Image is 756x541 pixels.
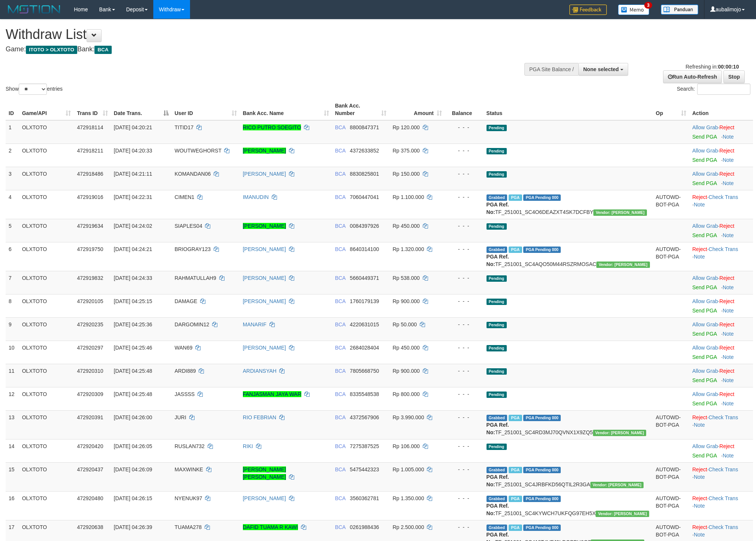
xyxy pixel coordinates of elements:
span: [DATE] 04:21:11 [114,171,152,177]
span: DARGOMIN12 [175,321,210,327]
div: - - - [448,344,481,351]
span: 472920310 [77,368,103,374]
strong: 00:00:10 [718,64,739,70]
span: Pending [487,392,507,398]
span: JASSSS [175,391,195,397]
span: [DATE] 04:26:05 [114,443,152,449]
a: Note [723,331,734,337]
span: Pending [487,345,507,351]
button: None selected [578,63,628,76]
span: BCA [335,171,346,177]
span: Pending [487,322,507,328]
span: 472919832 [77,275,103,281]
th: Bank Acc. Name: activate to sort column ascending [240,99,332,120]
span: · [692,124,719,130]
th: User ID: activate to sort column ascending [172,99,240,120]
td: OLXTOTO [19,167,74,190]
a: Allow Grab [692,345,718,351]
a: Reject [719,223,734,229]
td: TF_251001_SC4RD3MJ70QVNX1X9ZQ5 [484,410,653,439]
span: · [692,345,719,351]
span: Pending [487,148,507,154]
td: OLXTOTO [19,439,74,462]
span: BCA [94,46,111,54]
span: Copy 7060447041 to clipboard [350,194,379,200]
a: RIKI [243,443,253,449]
a: DAFID TUAMA R KAWI [243,524,298,530]
a: Reject [719,275,734,281]
span: Copy 4372567906 to clipboard [350,414,379,420]
span: 472919750 [77,246,103,252]
span: Marked by aubalimojo [509,194,522,201]
a: Note [694,532,705,538]
span: RUSLAN732 [175,443,205,449]
span: Copy 1760179139 to clipboard [350,298,379,304]
a: Send PGA [692,180,717,186]
a: ARDIANSYAH [243,368,277,374]
div: - - - [448,414,481,421]
td: OLXTOTO [19,462,74,491]
div: - - - [448,222,481,230]
a: Reject [719,298,734,304]
a: Reject [692,495,707,501]
div: - - - [448,147,481,154]
span: Pending [487,368,507,375]
a: Run Auto-Refresh [663,70,722,83]
span: [DATE] 04:20:21 [114,124,152,130]
a: [PERSON_NAME] [243,246,286,252]
th: Op: activate to sort column ascending [653,99,689,120]
span: JURI [175,414,186,420]
a: MANARIF [243,321,266,327]
a: Note [723,284,734,290]
a: Reject [719,148,734,154]
b: PGA Ref. No: [487,202,509,215]
span: ARDI889 [175,368,196,374]
a: Reject [719,321,734,327]
span: PGA Pending [523,415,561,421]
span: KOMANDAN06 [175,171,211,177]
a: Note [694,503,705,509]
a: [PERSON_NAME] [243,298,286,304]
span: Pending [487,223,507,230]
th: ID [6,99,19,120]
span: BCA [335,246,346,252]
span: Pending [487,171,507,178]
a: Check Trans [709,524,738,530]
a: [PERSON_NAME] [243,275,286,281]
td: 4 [6,190,19,219]
td: 13 [6,410,19,439]
a: Note [723,377,734,383]
span: CIMEN1 [175,194,195,200]
div: - - - [448,390,481,398]
td: OLXTOTO [19,387,74,410]
span: · [692,275,719,281]
span: WAN69 [175,345,193,351]
label: Search: [677,84,750,95]
span: 472920391 [77,414,103,420]
a: [PERSON_NAME] [243,171,286,177]
a: Check Trans [709,495,738,501]
span: Pending [487,125,507,131]
span: Rp 900.000 [392,298,419,304]
a: Note [694,254,705,260]
a: Send PGA [692,453,717,459]
img: MOTION_logo.png [6,4,63,15]
a: Allow Grab [692,443,718,449]
span: 472918211 [77,148,103,154]
span: · [692,223,719,229]
a: Note [723,308,734,314]
a: Reject [719,391,734,397]
span: TITID17 [175,124,194,130]
span: 3 [644,2,652,9]
span: Rp 50.000 [392,321,417,327]
a: Stop [723,70,745,83]
span: 472918114 [77,124,103,130]
span: · [692,298,719,304]
a: Allow Grab [692,368,718,374]
a: IMANUDIN [243,194,269,200]
td: 8 [6,294,19,317]
a: Reject [692,414,707,420]
td: OLXTOTO [19,190,74,219]
span: BCA [335,275,346,281]
span: BCA [335,148,346,154]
